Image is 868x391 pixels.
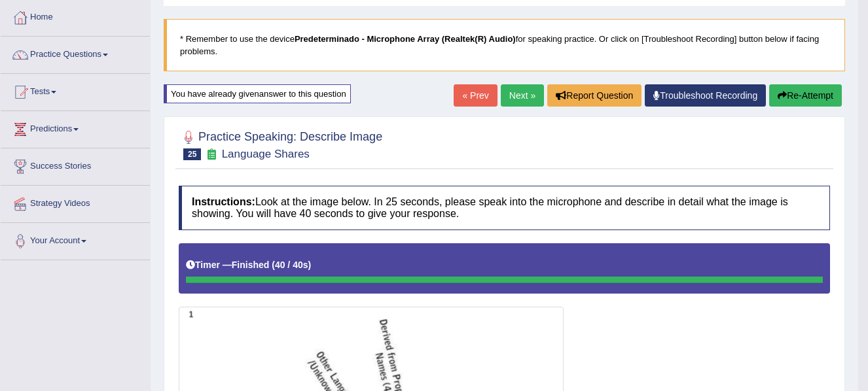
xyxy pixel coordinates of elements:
[501,84,544,107] a: Next »
[179,186,830,229] h4: Look at the image below. In 25 seconds, please speak into the microphone and describe in detail w...
[164,84,351,103] div: You have already given answer to this question
[308,260,312,270] b: )
[295,34,516,44] b: Predeterminado - Microphone Array (Realtek(R) Audio)
[222,148,310,160] small: Language Shares
[164,19,845,71] blockquote: * Remember to use the device for speaking practice. Or click on [Troubleshoot Recording] button b...
[232,260,270,270] b: Finished
[1,223,150,256] a: Your Account
[183,148,201,160] span: 25
[275,260,308,270] b: 40 / 40s
[454,84,497,107] a: « Prev
[204,148,218,161] small: Exam occurring question
[192,196,255,207] b: Instructions:
[1,186,150,218] a: Strategy Videos
[547,84,642,107] button: Report Question
[1,74,150,107] a: Tests
[1,148,150,181] a: Success Stories
[186,260,311,270] h5: Timer —
[1,37,150,69] a: Practice Questions
[645,84,766,107] a: Troubleshoot Recording
[179,127,382,160] h2: Practice Speaking: Describe Image
[1,111,150,144] a: Predictions
[769,84,842,107] button: Re-Attempt
[272,260,275,270] b: (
